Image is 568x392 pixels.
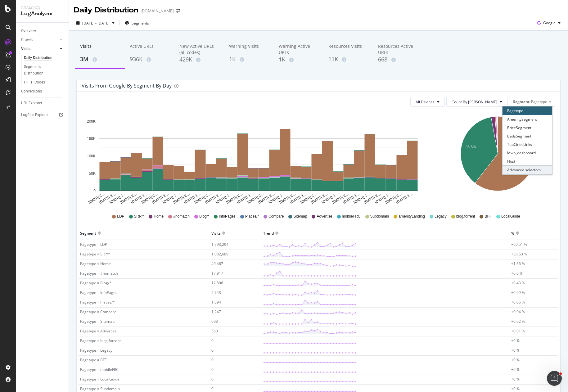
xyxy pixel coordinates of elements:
[87,154,96,158] text: 100K
[80,348,112,353] span: Pagetype = Legacy
[293,214,307,219] span: Sitemap
[465,145,476,149] text: 36.5%
[24,79,45,86] div: HTTP Codes
[80,43,120,55] div: Visits
[211,309,221,314] span: 1,247
[21,112,64,118] a: Logfiles Explorer
[378,56,418,64] div: 668
[279,56,318,64] div: 1K
[21,100,64,106] a: URL Explorer
[511,242,527,247] span: +60.51 %
[342,214,361,219] span: mobileFRC
[211,348,214,353] span: 0
[82,83,172,89] div: Visits from google by Segment by Day
[80,338,121,343] span: Pagetype = blog.forrent
[263,228,274,238] div: Trend
[317,214,332,219] span: Advertise
[511,309,525,314] span: +0.04 %
[503,157,552,165] div: Host
[117,214,124,219] span: LDP
[74,18,117,28] button: [DATE] - [DATE]
[132,20,149,26] span: Segments
[511,228,514,238] div: %
[531,99,547,104] span: Pagetype
[511,251,527,257] span: +36.53 %
[511,319,525,324] span: +0.02 %
[435,214,447,219] span: Legacy
[21,88,42,95] div: Conversions
[21,46,58,52] a: Visits
[21,100,42,106] div: URL Explorer
[80,300,115,305] span: Pagetype = Places/*
[80,261,111,266] span: Pagetype = Home
[24,64,58,77] div: Segments Distribution
[21,37,33,43] div: Crawls
[511,357,520,363] span: +0 %
[511,338,520,343] span: +0 %
[80,367,119,372] span: Pagetype = mobileFRC
[229,43,269,55] div: Warning Visits
[279,43,318,56] div: Warning Active URLs
[93,189,96,193] text: 0
[511,261,525,266] span: +1.66 %
[173,214,190,219] span: #nomatch
[410,97,445,107] button: All Devices
[89,171,96,176] text: 50K
[80,228,96,238] div: Segment
[21,112,49,118] div: Logfiles Explorer
[82,20,110,26] span: [DATE] - [DATE]
[513,99,530,104] span: Segment
[211,376,214,382] span: 0
[80,386,120,391] span: Pagetype = Subdomain
[179,56,219,64] div: 429K
[511,348,520,353] span: +0 %
[87,137,96,141] text: 150K
[511,328,525,334] span: +0.01 %
[211,386,214,391] span: 0
[24,55,52,61] div: Daily Distribution
[24,79,64,86] a: HTTP Codes
[503,165,552,174] div: Advanced selector >
[21,46,30,52] div: Visits
[179,43,219,56] div: New Active URLs (all codes)
[442,112,554,205] svg: A chart.
[399,214,425,219] span: amenityLanding
[80,290,117,295] span: Pagetype = InfoPages
[219,214,236,219] span: InfoPages
[328,55,368,63] div: 11K
[82,112,435,205] div: A chart.
[80,328,117,334] span: Pagetype = Advertise
[211,290,221,295] span: 2,743
[199,214,209,219] span: Blog/*
[416,99,435,105] span: All Devices
[80,319,115,324] span: Pagetype = Sitemap
[122,18,151,28] button: Segments
[211,328,218,334] span: 560
[80,357,106,363] span: Pagetype = BFF
[211,261,223,266] span: 49,467
[511,271,523,276] span: +0.6 %
[87,119,96,124] text: 200K
[485,214,492,219] span: BFF
[503,132,552,140] div: BedsSegment
[21,28,36,34] div: Overview
[80,309,116,314] span: Pagetype = Compare
[446,97,507,107] button: Count By [PERSON_NAME]
[543,20,556,25] span: Google
[328,43,368,55] div: Resources Visits
[268,214,284,219] span: Compare
[229,55,269,63] div: 1K
[503,115,552,124] div: AmenitySegment
[24,64,64,77] a: Segments Distribution
[211,338,214,343] span: 0
[211,228,221,238] div: Visits
[370,214,389,219] span: Subdomain
[245,214,259,219] span: Places/*
[511,386,520,391] span: +0 %
[211,271,223,276] span: 17,917
[21,5,64,10] div: Analytics
[80,251,110,257] span: Pagetype = SRP/*
[511,367,520,372] span: +0 %
[511,376,520,382] span: +0 %
[378,43,418,56] div: Resources Active URLs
